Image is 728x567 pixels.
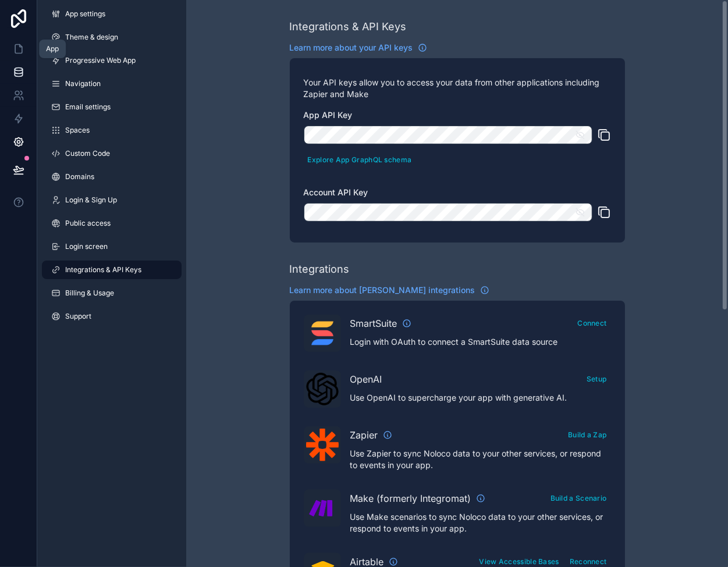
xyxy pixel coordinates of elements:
img: SmartSuite [306,317,339,350]
span: Login screen [65,242,108,251]
span: Navigation [65,79,101,88]
span: App API Key [304,110,353,120]
span: Integrations & API Keys [65,265,141,274]
span: Theme & design [65,33,118,42]
p: Use Zapier to sync Noloco data to your other services, or respond to events in your app. [350,448,611,471]
a: Spaces [42,121,182,140]
a: App settings [42,5,182,23]
a: Reconnect [566,555,611,566]
span: App settings [65,9,105,19]
span: Progressive Web App [65,56,136,65]
div: Integrations & API Keys [290,19,407,35]
a: Learn more about your API keys [290,42,427,54]
a: Support [42,307,182,326]
div: App [46,44,59,54]
a: Email settings [42,98,182,116]
a: Explore App GraphQL schema [304,153,416,165]
a: Login & Sign Up [42,191,182,209]
a: Progressive Web App [42,51,182,70]
span: Email settings [65,102,111,112]
a: Custom Code [42,144,182,163]
a: Domains [42,167,182,186]
button: Build a Zap [564,426,610,443]
p: Login with OAuth to connect a SmartSuite data source [350,336,611,348]
a: Connect [573,316,610,328]
img: OpenAI [306,373,339,405]
button: Explore App GraphQL schema [304,151,416,168]
span: Spaces [65,126,90,135]
span: Support [65,312,91,321]
div: Integrations [290,261,350,277]
button: Build a Scenario [546,490,611,507]
p: Your API keys allow you to access your data from other applications including Zapier and Make [304,77,611,100]
button: Connect [573,315,610,331]
span: SmartSuite [350,316,397,330]
span: OpenAI [350,372,382,386]
button: Setup [583,370,611,387]
span: Billing & Usage [65,288,114,298]
span: Learn more about [PERSON_NAME] integrations [290,284,475,296]
p: Use Make scenarios to sync Noloco data to your other services, or respond to events in your app. [350,511,611,534]
a: Integrations & API Keys [42,261,182,279]
img: Zapier [306,429,339,461]
p: Use OpenAI to supercharge your app with generative AI. [350,392,611,404]
a: Navigation [42,74,182,93]
img: Make (formerly Integromat) [306,492,339,525]
a: Public access [42,214,182,233]
span: Zapier [350,428,378,442]
a: Learn more about [PERSON_NAME] integrations [290,284,489,296]
span: Make (formerly Integromat) [350,491,471,505]
a: View Accessible Bases [475,555,563,566]
a: Setup [583,372,611,384]
a: Build a Zap [564,428,610,440]
span: Domains [65,172,94,181]
span: Custom Code [65,149,110,158]
a: Login screen [42,237,182,256]
span: Public access [65,219,111,228]
span: Account API Key [304,187,368,197]
a: Build a Scenario [546,491,611,503]
a: Theme & design [42,28,182,47]
span: Learn more about your API keys [290,42,413,54]
a: Billing & Usage [42,284,182,302]
span: Login & Sign Up [65,195,117,205]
